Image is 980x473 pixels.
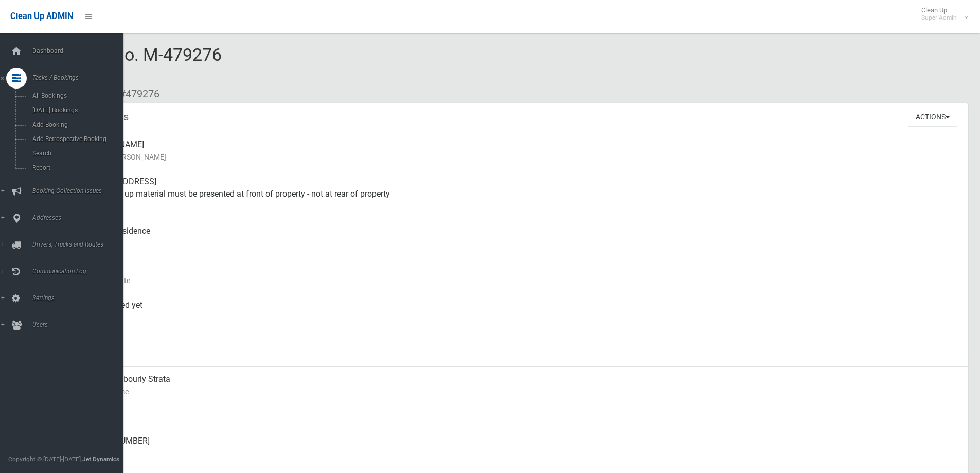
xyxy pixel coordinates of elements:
span: Settings [29,294,131,302]
li: #479276 [112,84,159,103]
div: Aliya Neighbourly Strata [82,367,959,404]
span: Booking No. M-479276 [45,44,222,84]
small: Contact Name [82,386,959,398]
div: [STREET_ADDRESS] Clean up material must be presented at front of property - not at rear of property [82,169,959,219]
div: Front of Residence [82,219,959,256]
span: Add Booking [29,121,122,128]
span: Users [29,321,131,328]
div: [PHONE_NUMBER] [82,429,959,466]
strong: Jet Dynamics [82,456,119,463]
small: Collection Date [82,274,959,287]
small: Collected At [82,311,959,324]
small: Address [82,200,959,213]
small: Name of [PERSON_NAME] [82,151,959,163]
span: Add Retrospective Booking [29,135,122,143]
small: Mobile [82,410,959,423]
div: [DATE] [82,256,959,293]
span: Dashboard [29,47,131,55]
span: Tasks / Bookings [29,74,131,81]
button: Actions [908,108,957,127]
span: Report [29,164,122,171]
span: Booking Collection Issues [29,187,131,195]
span: Clean Up ADMIN [10,11,73,21]
span: Communication Log [29,268,131,275]
span: Search [29,150,122,157]
div: [PERSON_NAME] [82,132,959,169]
div: [DATE] [82,330,959,367]
span: Drivers, Trucks and Routes [29,241,131,248]
span: [DATE] Bookings [29,107,122,114]
span: Clean Up [916,6,967,22]
span: Copyright © [DATE]-[DATE] [8,456,81,463]
small: Pickup Point [82,237,959,250]
div: Not collected yet [82,293,959,330]
small: Landline [82,447,959,460]
small: Super Admin [921,14,957,22]
small: Zone [82,348,959,361]
span: Addresses [29,214,131,221]
span: All Bookings [29,92,122,99]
